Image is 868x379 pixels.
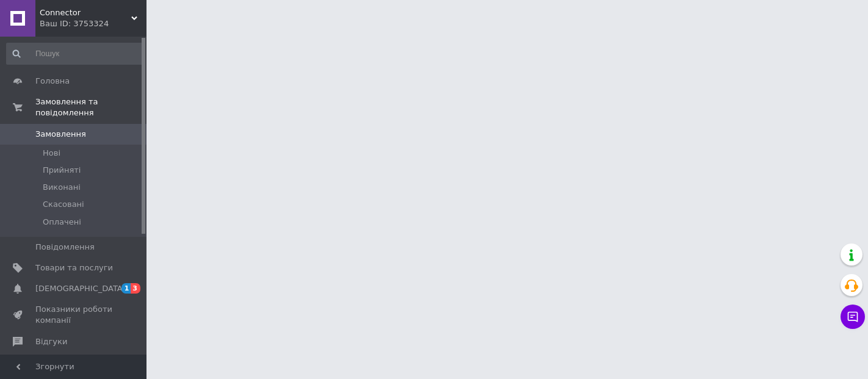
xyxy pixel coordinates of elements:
[35,336,67,347] span: Відгуки
[35,283,126,294] span: [DEMOGRAPHIC_DATA]
[40,18,146,29] div: Ваш ID: 3753324
[121,283,131,294] span: 1
[35,304,113,326] span: Показники роботи компанії
[6,43,144,65] input: Пошук
[131,283,140,294] span: 3
[35,262,113,273] span: Товари та послуги
[43,199,84,210] span: Скасовані
[43,165,81,176] span: Прийняті
[35,76,70,87] span: Головна
[35,96,146,118] span: Замовлення та повідомлення
[43,182,81,193] span: Виконані
[43,217,81,228] span: Оплачені
[40,7,131,18] span: Connector
[43,148,60,159] span: Нові
[35,129,86,140] span: Замовлення
[35,242,95,253] span: Повідомлення
[841,305,865,329] button: Чат з покупцем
